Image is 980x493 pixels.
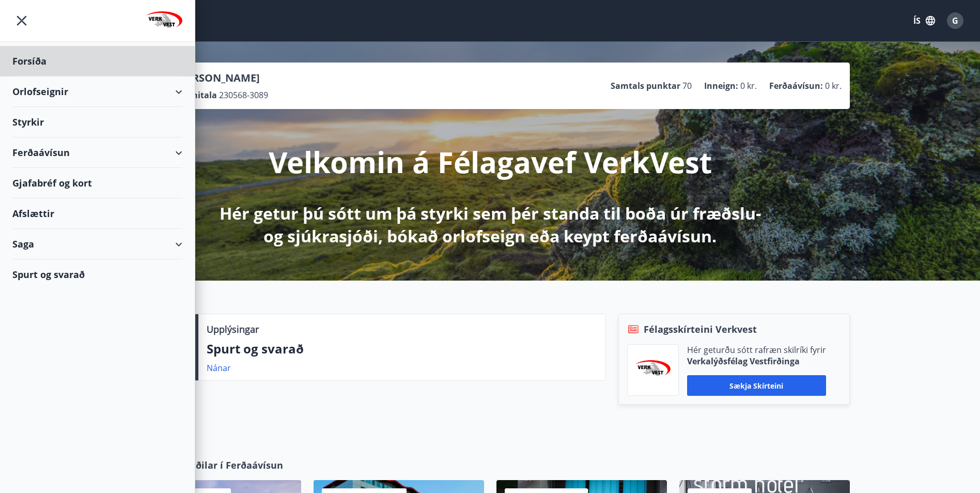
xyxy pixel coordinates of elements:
[217,202,763,248] p: Hér getur þú sótt um þá styrki sem þér standa til boða úr fræðslu- og sjúkrasjóði, bókað orlofsei...
[176,89,217,101] p: Kennitala
[687,375,826,396] button: Sækja skírteini
[176,71,268,85] p: [PERSON_NAME]
[12,168,182,198] div: Gjafabréf og kort
[644,322,757,336] span: Félagsskírteini Verkvest
[12,11,31,30] button: menu
[12,76,182,107] div: Orlofseignir
[207,322,259,336] p: Upplýsingar
[635,360,671,380] img: jihgzMk4dcgjRAW2aMgpbAqQEG7LZi0j9dOLAUvz.png
[207,340,597,358] p: Spurt og svarað
[825,80,842,91] span: 0 kr.
[12,198,182,229] div: Afslættir
[219,89,268,101] span: 230568-3089
[143,458,283,472] span: Samstarfsaðilar í Ferðaávísun
[12,46,182,76] div: Forsíða
[908,11,941,30] button: ÍS
[12,137,182,168] div: Ferðaávísun
[12,107,182,137] div: Styrkir
[704,80,738,91] p: Inneign :
[12,229,182,259] div: Saga
[687,344,826,356] p: Hér geturðu sótt rafræn skilríki fyrir
[12,259,182,289] div: Spurt og svarað
[269,142,712,181] p: Velkomin á Félagavef VerkVest
[740,80,757,91] span: 0 kr.
[943,8,968,33] button: G
[146,11,182,32] img: union_logo
[207,362,231,374] a: Nánar
[611,80,680,91] p: Samtals punktar
[687,356,826,367] p: Verkalýðsfélag Vestfirðinga
[769,80,823,91] p: Ferðaávísun :
[952,15,958,26] span: G
[682,80,692,91] span: 70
